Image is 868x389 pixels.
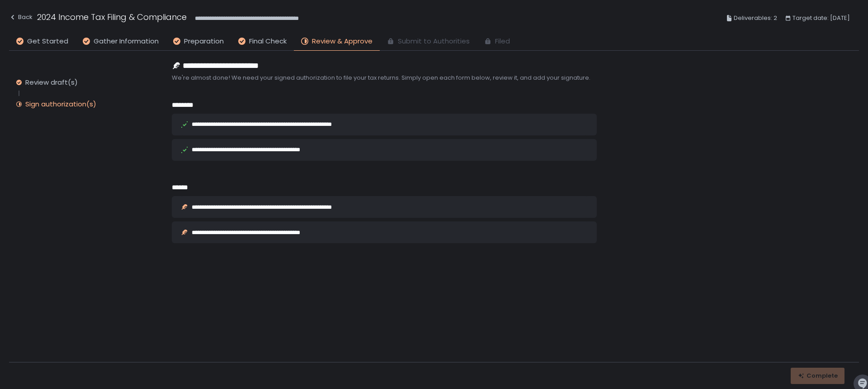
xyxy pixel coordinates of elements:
span: Filed [495,36,510,47]
span: Target date: [DATE] [793,13,850,24]
span: Gather Information [94,36,159,47]
div: Review draft(s) [25,78,78,87]
span: Submit to Authorities [398,36,470,47]
span: Final Check [249,36,287,47]
span: Preparation [184,36,224,47]
h1: 2024 Income Tax Filing & Compliance [37,11,187,23]
span: Deliverables: 2 [734,13,777,24]
span: Review & Approve [312,36,373,47]
button: Back [9,11,33,26]
div: Back [9,12,33,23]
span: Get Started [27,36,68,47]
div: Sign authorization(s) [25,100,96,109]
span: We're almost done! We need your signed authorization to file your tax returns. Simply open each f... [172,74,597,82]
